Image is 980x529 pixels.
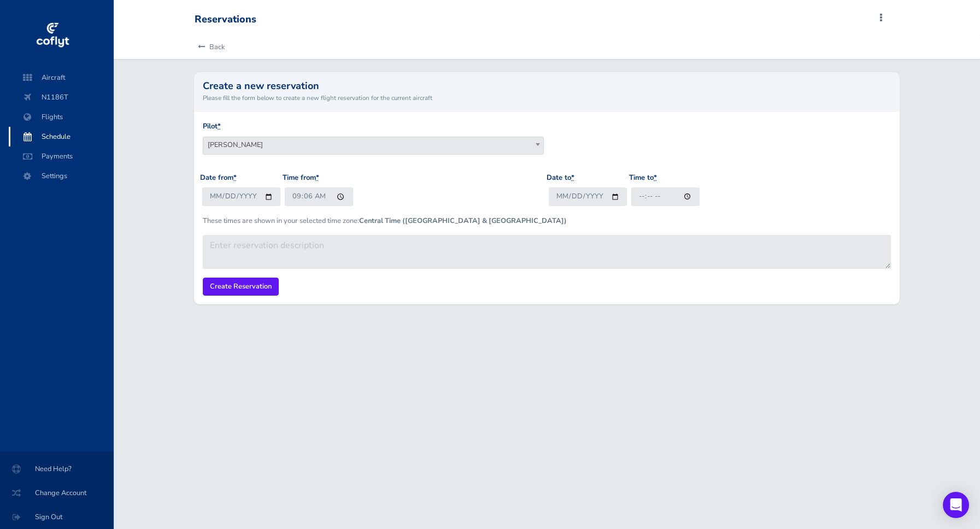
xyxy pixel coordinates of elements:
[943,492,969,518] div: Open Intercom Messenger
[20,166,103,186] span: Settings
[547,172,574,184] label: Date to
[20,107,103,127] span: Flights
[13,459,101,479] span: Need Help?
[34,19,71,52] img: coflyt logo
[283,172,319,184] label: Time from
[20,87,103,107] span: N1186T
[203,93,891,103] small: Please fill the form below to create a new flight reservation for the current aircraft
[20,127,103,146] span: Schedule
[233,173,237,183] abbr: required
[203,121,221,132] label: Pilot
[200,172,237,184] label: Date from
[218,121,221,131] abbr: required
[316,173,319,183] abbr: required
[20,68,103,87] span: Aircraft
[629,172,657,184] label: Time to
[203,137,543,152] span: Paolo Costa
[203,137,544,155] span: Paolo Costa
[195,35,225,59] a: Back
[571,173,574,183] abbr: required
[13,483,101,503] span: Change Account
[654,173,657,183] abbr: required
[203,215,891,226] p: These times are shown in your selected time zone:
[203,278,279,296] input: Create Reservation
[203,81,891,91] h2: Create a new reservation
[195,14,256,26] div: Reservations
[359,216,567,226] b: Central Time ([GEOGRAPHIC_DATA] & [GEOGRAPHIC_DATA])
[13,507,101,527] span: Sign Out
[20,146,103,166] span: Payments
